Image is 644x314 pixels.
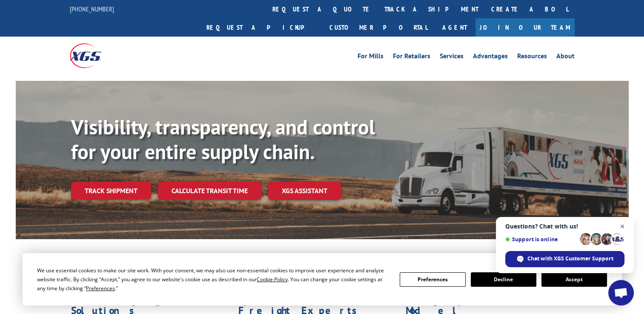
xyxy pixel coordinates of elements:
span: Questions? Chat with us! [505,223,624,230]
b: Visibility, transparency, and control for your entire supply chain. [71,114,375,165]
span: Preferences [86,285,115,292]
div: We use essential cookies to make our site work. With your consent, we may also use non-essential ... [37,266,389,293]
a: Customer Portal [323,18,434,37]
a: About [556,53,575,62]
a: Track shipment [71,182,151,200]
div: Open chat [608,280,634,305]
a: For Mills [358,53,384,62]
a: XGS ASSISTANT [268,182,341,200]
a: Resources [517,53,547,62]
div: Chat with XGS Customer Support [505,251,624,267]
button: Decline [471,272,536,287]
span: Chat with XGS Customer Support [527,255,613,263]
a: Services [440,53,464,62]
span: Close chat [617,221,628,232]
a: Agent [434,18,475,37]
a: For Retailers [393,53,430,62]
a: Join Our Team [475,18,575,37]
span: Cookie Policy [257,276,288,283]
a: Calculate transit time [158,182,261,200]
span: Support is online [505,236,577,243]
a: [PHONE_NUMBER] [70,5,114,13]
button: Accept [541,272,607,287]
div: Cookie Consent Prompt [23,253,622,305]
a: Request a pickup [200,18,323,37]
button: Preferences [400,272,465,287]
a: Advantages [473,53,508,62]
